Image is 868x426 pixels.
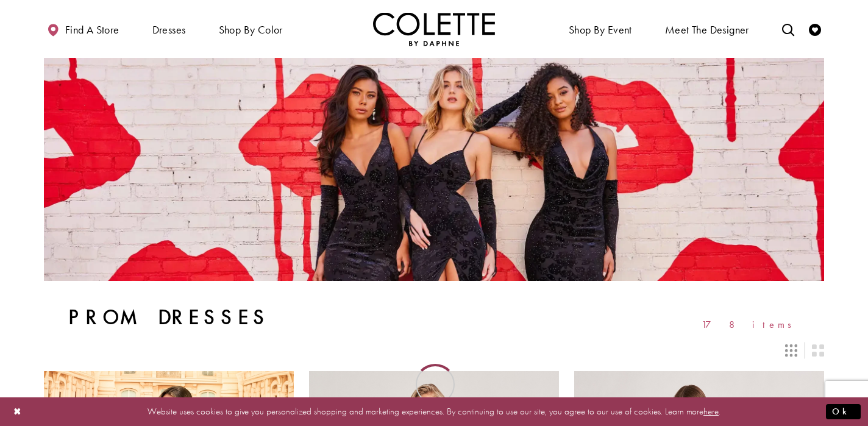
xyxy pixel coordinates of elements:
[569,24,632,36] span: Shop By Event
[219,24,283,36] span: Shop by color
[216,12,286,46] span: Shop by color
[65,24,119,36] span: Find a store
[566,12,635,46] span: Shop By Event
[826,404,861,419] button: Submit Dialog
[662,12,752,46] a: Meet the designer
[152,24,186,36] span: Dresses
[779,12,797,46] a: Toggle search
[149,12,189,46] span: Dresses
[785,344,797,357] span: Switch layout to 3 columns
[703,405,719,417] a: here
[373,12,495,46] img: Colette by Daphne
[44,12,122,46] a: Find a store
[37,337,831,364] div: Layout Controls
[806,12,824,46] a: Check Wishlist
[665,24,749,36] span: Meet the designer
[373,12,495,46] a: Visit Home Page
[7,401,28,422] button: Close Dialog
[812,344,824,357] span: Switch layout to 2 columns
[68,305,270,330] h1: Prom Dresses
[702,319,800,330] span: 178 items
[88,403,780,420] p: Website uses cookies to give you personalized shopping and marketing experiences. By continuing t...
